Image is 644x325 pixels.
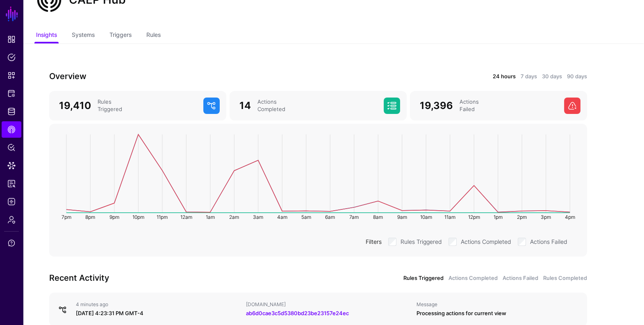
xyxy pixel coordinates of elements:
[373,214,383,220] text: 8am
[246,310,349,316] a: ab6d0cae3c5d5380bd23be23157e24ec
[517,214,527,220] text: 2pm
[61,214,71,220] text: 7pm
[494,214,503,220] text: 1pm
[444,214,455,220] text: 11am
[521,73,537,81] a: 7 days
[542,73,562,81] a: 30 days
[503,274,538,282] a: Actions Failed
[206,214,215,220] text: 1am
[416,309,580,318] div: Processing actions for current view
[325,214,335,220] text: 6am
[468,214,480,220] text: 12pm
[7,53,16,61] span: Policies
[2,193,21,210] a: Logs
[530,236,567,246] label: Actions Failed
[301,214,311,220] text: 5am
[416,301,580,308] div: Message
[543,274,587,282] a: Rules Completed
[7,71,16,80] span: Snippets
[7,161,16,170] span: Data Lens
[7,107,16,116] span: Identity Data Fabric
[2,67,21,84] a: Snippets
[7,216,16,224] span: Admin
[2,103,21,120] a: Identity Data Fabric
[246,301,410,308] div: [DOMAIN_NAME]
[2,139,21,156] a: Policy Lens
[565,214,575,220] text: 4pm
[420,100,453,111] span: 19,396
[420,214,432,220] text: 10am
[49,271,313,284] h3: Recent Activity
[5,5,19,23] a: SGNL
[7,198,16,206] span: Logs
[7,180,16,188] span: Access Reporting
[493,73,516,81] a: 24 hours
[2,121,21,138] a: CAEP Hub
[85,214,95,220] text: 8pm
[448,274,498,282] a: Actions Completed
[94,98,200,113] div: Rules Triggered
[349,214,359,220] text: 7am
[146,28,161,43] a: Rules
[541,214,551,220] text: 3pm
[2,49,21,66] a: Policies
[132,214,144,220] text: 10pm
[2,31,21,48] a: Dashboard
[72,28,95,43] a: Systems
[239,100,251,111] span: 14
[254,98,380,113] div: Actions Completed
[7,89,16,98] span: Protected Systems
[2,175,21,192] a: Access Reporting
[567,73,587,81] a: 90 days
[36,28,57,43] a: Insights
[180,214,192,220] text: 12am
[157,214,168,220] text: 11pm
[229,214,239,220] text: 2am
[7,125,16,134] span: CAEP Hub
[109,28,132,43] a: Triggers
[362,237,385,246] div: Filters
[461,236,511,246] label: Actions Completed
[76,301,239,308] div: 4 minutes ago
[2,157,21,174] a: Data Lens
[7,143,16,152] span: Policy Lens
[456,98,561,113] div: Actions Failed
[2,211,21,228] a: Admin
[7,239,16,247] span: Support
[397,214,407,220] text: 9am
[403,274,444,282] a: Rules Triggered
[59,100,91,111] span: 19,410
[253,214,263,220] text: 3am
[401,236,442,246] label: Rules Triggered
[277,214,287,220] text: 4am
[2,85,21,102] a: Protected Systems
[76,309,239,318] div: [DATE] 4:23:31 PM GMT-4
[7,35,16,43] span: Dashboard
[49,70,313,83] h3: Overview
[109,214,119,220] text: 9pm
